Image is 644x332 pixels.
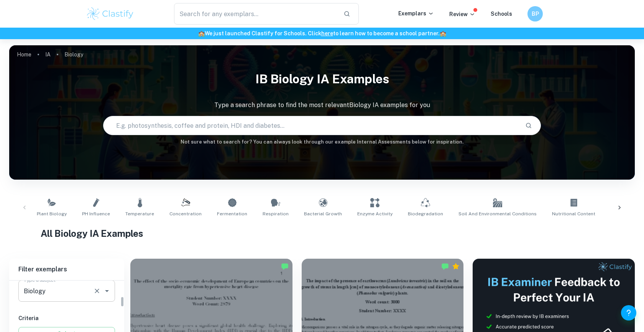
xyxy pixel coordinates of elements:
p: Review [449,10,475,18]
img: Clastify logo [86,6,135,21]
span: Temperature [125,210,154,217]
h1: IB Biology IA examples [9,67,635,91]
span: Enzyme Activity [357,210,393,217]
a: here [321,30,333,36]
span: Plant Biology [37,210,67,217]
span: Fermentation [217,210,247,217]
img: Marked [441,263,449,270]
span: Bacterial Growth [304,210,342,217]
span: pH Influence [82,210,110,217]
h6: We just launched Clastify for Schools. Click to learn how to become a school partner. [2,29,642,38]
button: Open [102,286,112,296]
div: Premium [452,263,460,270]
a: Home [17,49,31,60]
p: Biology [64,50,83,59]
span: Nutritional Content [552,210,595,217]
span: Soil and Environmental Conditions [458,210,537,217]
p: Type a search phrase to find the most relevant Biology IA examples for you [9,101,635,110]
a: IA [45,49,51,60]
h1: All Biology IA Examples [41,226,604,240]
span: Biodegradation [408,210,443,217]
p: Exemplars [398,9,434,18]
button: Search [522,119,535,132]
input: E.g. photosynthesis, coffee and protein, HDI and diabetes... [103,115,519,136]
span: Respiration [263,210,289,217]
span: 🏫 [440,30,446,36]
h6: Filter exemplars [9,259,124,280]
a: Schools [491,11,512,17]
h6: Not sure what to search for? You can always look through our example Internal Assessments below f... [9,138,635,146]
button: Help and Feedback [621,305,636,320]
span: Concentration [169,210,202,217]
input: Search for any exemplars... [174,3,337,25]
span: 🏫 [198,30,205,36]
button: Clear [92,286,102,296]
img: Marked [281,263,289,270]
h6: Criteria [18,314,115,322]
h6: BP [531,10,540,18]
button: BP [527,6,543,21]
